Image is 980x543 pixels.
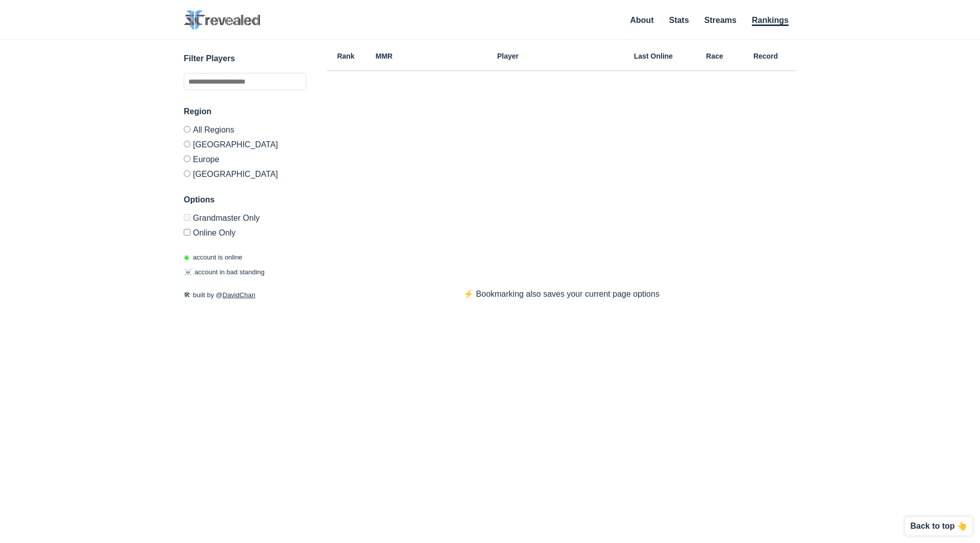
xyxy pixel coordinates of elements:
[735,53,796,60] h6: Record
[184,141,190,147] input: [GEOGRAPHIC_DATA]
[184,252,242,263] p: account is online
[184,194,306,206] h3: Options
[184,126,190,133] input: All Regions
[184,253,189,261] span: ◉
[752,16,789,26] a: Rankings
[184,106,306,118] h3: Region
[184,268,192,276] span: ☠️
[365,53,403,60] h6: MMR
[910,522,967,530] p: Back to top 👆
[184,229,190,236] input: Online Only
[403,53,612,60] h6: Player
[184,151,306,166] label: Europe
[184,53,306,65] h3: Filter Players
[612,53,694,60] h6: Last Online
[184,166,306,178] label: [GEOGRAPHIC_DATA]
[223,291,255,299] a: DavidChan
[184,214,306,225] label: Only Show accounts currently in Grandmaster
[184,170,190,177] input: [GEOGRAPHIC_DATA]
[184,156,190,162] input: Europe
[184,137,306,151] label: [GEOGRAPHIC_DATA]
[184,214,190,221] input: Grandmaster Only
[184,267,264,277] p: account in bad standing
[443,288,680,300] p: ⚡️ Bookmarking also saves your current page options
[694,53,735,60] h6: Race
[630,16,654,24] a: About
[184,126,306,137] label: All Regions
[184,225,306,237] label: Only show accounts currently laddering
[184,290,306,300] p: built by @
[184,291,190,299] span: 🛠
[704,16,737,24] a: Streams
[327,53,365,60] h6: Rank
[669,16,689,24] a: Stats
[184,10,260,30] img: SC2 Revealed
